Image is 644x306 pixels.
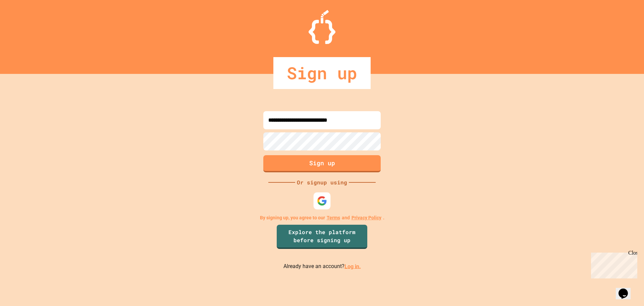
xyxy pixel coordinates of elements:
iframe: chat widget [616,279,637,299]
div: Chat with us now!Close [3,3,46,43]
a: Explore the platform before signing up [277,225,367,249]
div: Sign up [273,57,371,89]
p: By signing up, you agree to our and . [260,214,384,221]
img: Logo.svg [309,10,335,44]
a: Log in. [344,263,361,269]
button: Sign up [263,155,381,172]
a: Privacy Policy [352,214,381,221]
a: Terms [327,214,340,221]
iframe: chat widget [588,250,637,278]
div: Or signup using [295,178,349,186]
img: google-icon.svg [317,195,327,206]
p: Already have an account? [283,262,361,271]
